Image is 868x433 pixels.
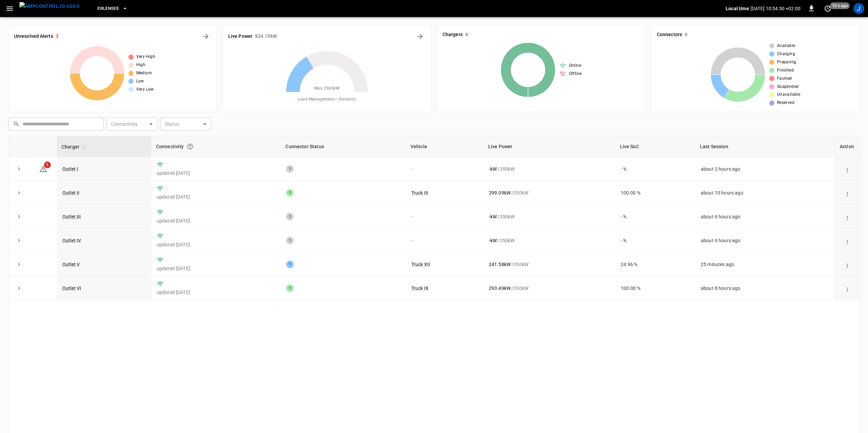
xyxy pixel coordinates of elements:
[39,166,47,171] a: 1
[286,213,294,220] div: 1
[62,166,78,172] a: Outlet I
[62,262,80,267] a: Outlet V
[842,166,852,172] div: action cell options
[14,188,24,198] button: expand row
[489,261,610,268] div: / 350 kW
[411,285,429,291] a: Truck IX
[615,181,695,205] td: 100.00 %
[726,5,749,12] p: Local time
[489,166,610,172] div: / 350 kW
[489,189,610,196] div: / 350 kW
[657,31,682,38] h6: Connectors
[777,59,796,66] span: Preparing
[842,189,852,196] div: action cell options
[406,229,483,252] td: -
[14,164,24,174] button: expand row
[19,2,80,11] img: ampcontrol.io logo
[14,33,53,40] h6: Unresolved Alerts
[615,136,695,157] th: Live SoC
[443,31,463,38] h6: Chargers
[842,237,852,244] div: action cell options
[489,285,610,292] div: / 350 kW
[695,181,835,205] td: about 10 hours ago
[14,259,24,269] button: expand row
[286,237,294,244] div: 1
[489,237,497,244] p: - kW
[14,212,24,222] button: expand row
[615,252,695,276] td: 24.96 %
[842,285,852,292] div: action cell options
[136,53,156,60] span: Very High
[750,5,801,12] p: [DATE] 10:54:50 +02:00
[569,62,581,69] span: Online
[777,75,792,82] span: Faulted
[695,276,835,300] td: about 8 hours ago
[286,284,294,292] div: 1
[286,261,294,268] div: 1
[695,157,835,181] td: about 2 hours ago
[136,86,154,93] span: Very Low
[62,285,81,291] a: Outlet VI
[157,194,276,200] p: updated [DATE]
[489,237,610,244] div: / 350 kW
[695,229,835,252] td: about 6 hours ago
[406,157,483,181] td: -
[483,136,615,157] th: Live Power
[835,136,859,157] th: Action
[489,189,511,196] p: 299.09 kW
[615,205,695,229] td: - %
[97,5,119,13] span: Erlensee
[695,205,835,229] td: about 6 hours ago
[777,83,799,90] span: Suspended
[489,166,497,172] p: - kW
[228,33,252,40] h6: Live Power
[695,136,835,157] th: Last Session
[314,85,340,92] span: Max. 2500 kW
[286,189,294,197] div: 1
[777,99,794,106] span: Reserved
[853,3,864,14] div: profile-icon
[489,261,511,268] p: 241.58 kW
[62,143,88,151] span: Charger
[842,261,852,268] div: action cell options
[777,91,800,98] span: Unavailable
[615,229,695,252] td: - %
[157,217,276,224] p: updated [DATE]
[200,31,211,42] button: All Alerts
[157,265,276,272] p: updated [DATE]
[56,33,59,40] h6: 2
[411,190,428,196] a: Truck III
[415,31,425,42] button: Energy Overview
[136,78,144,85] span: Low
[14,235,24,246] button: expand row
[157,170,276,176] p: updated [DATE]
[136,70,152,77] span: Medium
[465,31,468,38] h6: 6
[842,213,852,220] div: action cell options
[615,276,695,300] td: 100.00 %
[489,213,497,220] p: - kW
[62,238,81,243] a: Outlet IV
[406,205,483,229] td: -
[184,140,196,153] button: Connection between the charger and our software.
[777,43,795,49] span: Available
[822,3,833,14] button: set refresh interval
[830,2,850,9] span: 10 s ago
[777,67,794,74] span: Finished
[695,252,835,276] td: 25 minutes ago
[615,157,695,181] td: - %
[569,71,582,77] span: Offline
[777,51,795,58] span: Charging
[281,136,405,157] th: Connector Status
[685,31,687,38] h6: 6
[156,140,276,153] div: Connectivity
[489,285,511,292] p: 293.49 kW
[406,136,483,157] th: Vehicle
[62,190,79,196] a: Outlet II
[95,2,130,15] button: Erlensee
[489,213,610,220] div: / 350 kW
[286,165,294,173] div: 1
[157,241,276,248] p: updated [DATE]
[157,289,276,296] p: updated [DATE]
[298,96,356,103] span: Load Management = Dynamic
